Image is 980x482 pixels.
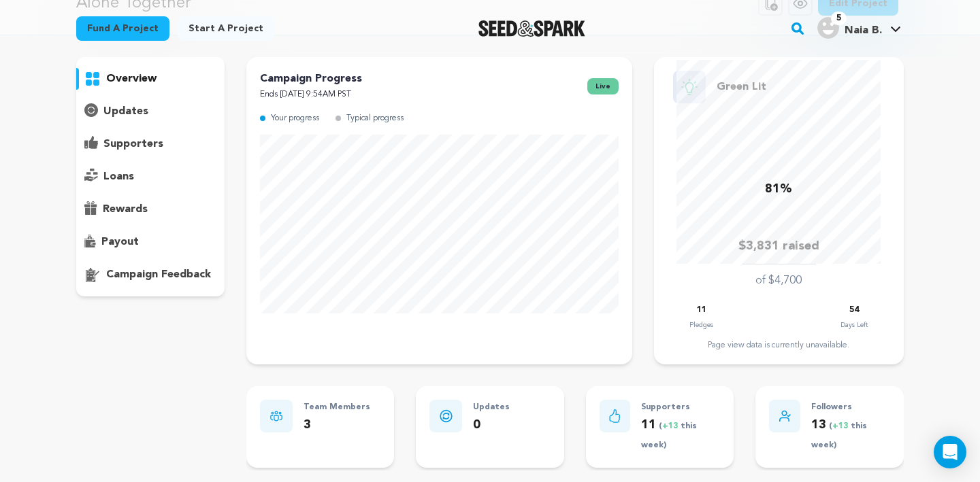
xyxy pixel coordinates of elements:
[76,68,225,90] button: overview
[831,12,847,25] span: 5
[106,71,157,87] p: overview
[755,273,802,289] p: of $4,700
[478,20,585,37] a: Seed&Spark Homepage
[304,400,370,415] p: Team Members
[815,14,904,39] a: Naia B.'s Profile
[76,166,225,188] button: loans
[817,17,882,39] div: Naia B.'s Profile
[473,415,510,435] p: 0
[106,266,211,283] p: campaign feedback
[849,303,859,318] p: 54
[811,422,867,450] span: ( this week)
[478,20,585,37] img: Seed&Spark Logo Dark Mode
[697,303,706,318] p: 11
[817,17,839,39] img: user.png
[101,234,139,250] p: payout
[76,16,169,41] a: Fund a project
[811,415,890,455] p: 13
[845,25,882,36] span: Naia B.
[103,201,148,218] p: rewards
[260,71,362,87] p: Campaign Progress
[815,14,904,43] span: Naia B.'s Profile
[641,422,697,450] span: ( this week)
[346,111,404,126] p: Typical progress
[76,264,225,286] button: campaign feedback
[103,136,163,152] p: supporters
[641,400,720,415] p: Supporters
[260,87,362,103] p: Ends [DATE] 9:54AM PST
[587,78,619,94] span: live
[103,103,148,120] p: updates
[765,179,792,199] p: 81%
[178,16,274,41] a: Start a project
[76,231,225,253] button: payout
[76,133,225,155] button: supporters
[76,101,225,122] button: updates
[840,318,868,332] p: Days Left
[103,169,134,185] p: loans
[641,415,720,455] p: 11
[304,415,370,435] p: 3
[811,400,890,415] p: Followers
[934,436,966,468] div: Open Intercom Messenger
[662,422,681,430] span: +13
[689,318,713,332] p: Pledges
[668,340,890,351] div: Page view data is currently unavailable.
[832,422,851,430] span: +13
[76,199,225,220] button: rewards
[271,111,319,126] p: Your progress
[473,400,510,415] p: Updates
